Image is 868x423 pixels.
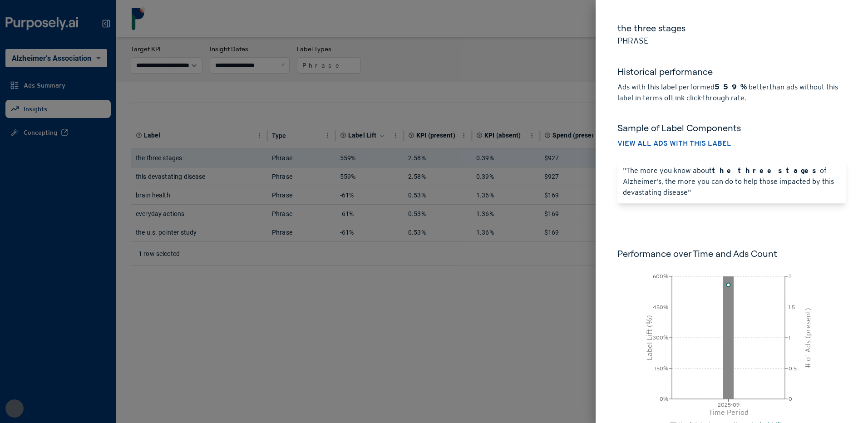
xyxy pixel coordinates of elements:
[617,34,846,47] p: Phrase
[655,365,668,372] tspan: 150%
[712,166,820,175] strong: the three stages
[789,304,795,310] tspan: 1.5
[653,304,668,310] tspan: 450%
[718,402,740,408] tspan: 2025-09
[715,83,747,91] strong: 559%
[617,122,846,134] h5: Sample of Label Components
[789,334,790,341] tspan: 1
[617,65,846,82] h5: Historical performance
[623,165,841,198] p: "The more you know about of Alzheimer’s, the more you can do to help those impacted by this devas...
[617,22,846,34] h5: the three stages
[617,247,846,260] h6: Performance over Time and Ads Count
[709,408,749,417] tspan: Time Period
[653,273,668,280] tspan: 600%
[789,365,797,372] tspan: 0.5
[653,334,668,341] tspan: 300%
[660,396,668,402] tspan: 0%
[789,396,792,402] tspan: 0
[645,315,654,360] tspan: Label Lift (%)
[617,138,731,149] button: View all ads with this label
[617,82,846,103] p: Ads with this label performed better than ads without this label in terms of Link click-through r...
[804,308,812,368] tspan: # of Ads (present)
[789,273,792,280] tspan: 2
